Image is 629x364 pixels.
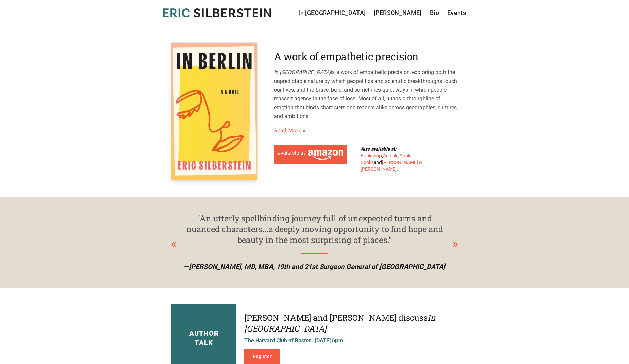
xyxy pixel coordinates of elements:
[298,8,366,18] a: In [GEOGRAPHIC_DATA]
[447,8,466,18] a: Events
[430,8,439,18] a: Bio
[185,213,444,245] div: "An utterly spellbinding journey full of unexpected turns and nuanced characters...a deeply movin...
[274,69,331,75] em: In [GEOGRAPHIC_DATA]
[383,153,398,158] a: Audible
[171,42,258,180] img: In Berlin
[274,50,458,63] h2: A work of empathetic precision
[452,235,458,253] div: Next slide
[189,263,445,271] span: [PERSON_NAME], MD, MBA, 19th and 21st Surgeon General of [GEOGRAPHIC_DATA]
[361,160,422,172] a: [PERSON_NAME] & [PERSON_NAME]
[274,126,305,134] a: Read More»
[361,145,431,173] div: , , and .
[278,150,343,160] img: Available at Amazon
[244,349,280,364] a: Register
[171,213,458,271] div: 1 / 4
[361,153,382,158] a: Bookshop
[274,145,347,164] a: Available at Amazon
[303,126,305,134] span: »
[361,153,411,165] a: Apple Books
[361,146,396,152] b: Also available at:
[171,235,177,253] div: Previous slide
[244,337,450,345] p: The Harvard Club of Boston. [DATE] 6pm.
[274,68,458,121] p: is a work of empathetic precision, exploring both the unpredictable nature by which geopolitics a...
[244,312,450,334] h4: [PERSON_NAME] and [PERSON_NAME] discuss
[189,328,219,347] h3: Author Talk
[176,262,453,271] p: —
[244,312,436,334] em: In [GEOGRAPHIC_DATA]
[374,8,422,18] a: [PERSON_NAME]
